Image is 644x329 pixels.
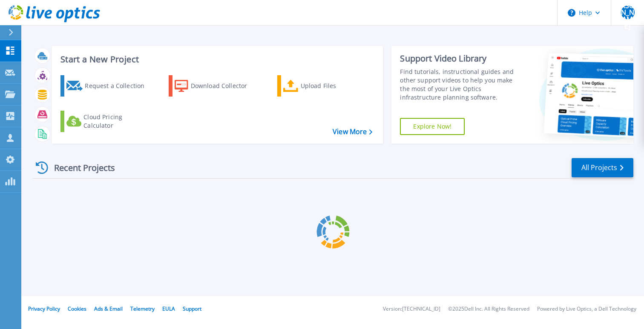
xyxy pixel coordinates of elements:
a: Ads & Email [94,305,123,312]
li: © 2025 Dell Inc. All Rights Reserved [448,306,529,312]
a: Request a Collection [60,75,155,97]
a: Cookies [68,305,86,312]
a: EULA [162,305,175,312]
a: Privacy Policy [28,305,60,312]
a: Explore Now! [400,118,465,135]
a: Upload Files [277,75,372,97]
div: Recent Projects [33,157,126,178]
li: Version: [TECHNICAL_ID] [383,306,440,312]
a: Download Collector [169,75,264,97]
li: Powered by Live Optics, a Dell Technology [537,306,636,312]
a: Telemetry [130,305,155,312]
div: Download Collector [191,77,259,94]
div: Upload Files [301,77,369,94]
div: Find tutorials, instructional guides and other support videos to help you make the most of your L... [400,68,521,102]
div: Cloud Pricing Calculator [83,113,152,130]
div: Request a Collection [85,77,153,94]
a: Cloud Pricing Calculator [60,111,155,132]
a: Support [183,305,201,312]
a: View More [333,128,372,136]
div: Support Video Library [400,53,521,64]
a: All Projects [572,158,633,177]
h3: Start a New Project [60,55,372,64]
